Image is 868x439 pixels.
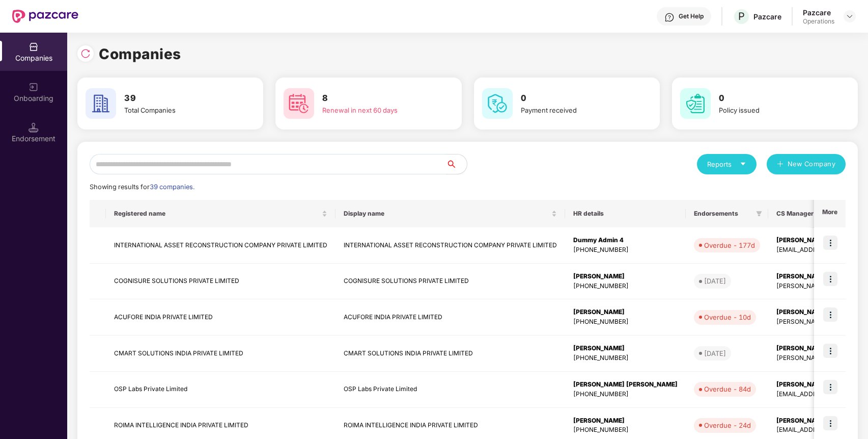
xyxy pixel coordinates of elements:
[29,82,39,92] img: svg+xml;base64,PHN2ZyB3aWR0aD0iMjAiIGhlaWdodD0iMjAiIHZpZXdCb3g9IjAgMCAyMCAyMCIgZmlsbD0ibm9uZSIgeG...
[704,312,751,322] div: Overdue - 10d
[12,10,78,23] img: New Pazcare Logo
[446,154,467,174] button: search
[754,208,764,220] span: filter
[150,183,194,191] span: 39 companies.
[704,384,751,394] div: Overdue - 84d
[823,344,837,358] img: icon
[573,317,678,327] div: [PHONE_NUMBER]
[573,272,678,281] div: [PERSON_NAME]
[106,227,335,264] td: INTERNATIONAL ASSET RECONSTRUCTION COMPANY PRIVATE LIMITED
[521,92,631,105] h3: 0
[322,92,433,105] h3: 8
[80,48,91,59] img: svg+xml;base64,PHN2ZyBpZD0iUmVsb2FkLTMyeDMyIiB4bWxucz0iaHR0cDovL3d3dy53My5vcmcvMjAwMC9zdmciIHdpZH...
[335,299,565,335] td: ACUFORE INDIA PRIVATE LIMITED
[823,307,837,322] img: icon
[573,307,678,317] div: [PERSON_NAME]
[86,88,116,119] img: svg+xml;base64,PHN2ZyB4bWxucz0iaHR0cDovL3d3dy53My5vcmcvMjAwMC9zdmciIHdpZHRoPSI2MCIgaGVpZ2h0PSI2MC...
[573,236,678,245] div: Dummy Admin 4
[573,344,678,353] div: [PERSON_NAME]
[573,416,678,426] div: [PERSON_NAME]
[719,105,829,115] div: Policy issued
[738,10,745,22] span: P
[573,390,678,399] div: [PHONE_NUMBER]
[679,12,704,20] div: Get Help
[788,159,836,169] span: New Company
[846,12,854,20] img: svg+xml;base64,PHN2ZyBpZD0iRHJvcGRvd24tMzJ4MzIiIHhtbG5zPSJodHRwOi8vd3d3LnczLm9yZy8yMDAwL3N2ZyIgd2...
[106,335,335,372] td: CMART SOLUTIONS INDIA PRIVATE LIMITED
[106,200,335,227] th: Registered name
[29,42,39,52] img: svg+xml;base64,PHN2ZyBpZD0iQ29tcGFuaWVzIiB4bWxucz0iaHR0cDovL3d3dy53My5vcmcvMjAwMC9zdmciIHdpZHRoPS...
[767,154,846,174] button: plusNew Company
[573,245,678,255] div: [PHONE_NUMBER]
[664,12,675,22] img: svg+xml;base64,PHN2ZyBpZD0iSGVscC0zMngzMiIgeG1sbnM9Imh0dHA6Ly93d3cudzMub3JnLzIwMDAvc3ZnIiB3aWR0aD...
[565,200,686,227] th: HR details
[756,211,762,217] span: filter
[99,43,181,65] h1: Companies
[803,8,834,17] div: Pazcare
[573,353,678,363] div: [PHONE_NUMBER]
[823,380,837,394] img: icon
[704,420,751,430] div: Overdue - 24d
[719,92,829,105] h3: 0
[573,281,678,291] div: [PHONE_NUMBER]
[573,380,678,390] div: [PERSON_NAME] [PERSON_NAME]
[823,416,837,430] img: icon
[573,425,678,435] div: [PHONE_NUMBER]
[106,299,335,335] td: ACUFORE INDIA PRIVATE LIMITED
[335,264,565,300] td: COGNISURE SOLUTIONS PRIVATE LIMITED
[344,210,549,218] span: Display name
[114,210,320,218] span: Registered name
[521,105,631,115] div: Payment received
[322,105,433,115] div: Renewal in next 60 days
[753,12,781,21] div: Pazcare
[823,272,837,286] img: icon
[335,227,565,264] td: INTERNATIONAL ASSET RECONSTRUCTION COMPANY PRIVATE LIMITED
[680,88,711,119] img: svg+xml;base64,PHN2ZyB4bWxucz0iaHR0cDovL3d3dy53My5vcmcvMjAwMC9zdmciIHdpZHRoPSI2MCIgaGVpZ2h0PSI2MC...
[777,161,783,169] span: plus
[106,264,335,300] td: COGNISURE SOLUTIONS PRIVATE LIMITED
[335,372,565,408] td: OSP Labs Private Limited
[124,105,235,115] div: Total Companies
[803,17,834,25] div: Operations
[106,372,335,408] td: OSP Labs Private Limited
[124,92,235,105] h3: 39
[704,240,755,250] div: Overdue - 177d
[284,88,314,119] img: svg+xml;base64,PHN2ZyB4bWxucz0iaHR0cDovL3d3dy53My5vcmcvMjAwMC9zdmciIHdpZHRoPSI2MCIgaGVpZ2h0PSI2MC...
[694,210,752,218] span: Endorsements
[704,276,726,286] div: [DATE]
[90,183,194,191] span: Showing results for
[446,160,467,168] span: search
[335,200,565,227] th: Display name
[814,200,846,227] th: More
[740,161,746,167] span: caret-down
[482,88,513,119] img: svg+xml;base64,PHN2ZyB4bWxucz0iaHR0cDovL3d3dy53My5vcmcvMjAwMC9zdmciIHdpZHRoPSI2MCIgaGVpZ2h0PSI2MC...
[335,335,565,372] td: CMART SOLUTIONS INDIA PRIVATE LIMITED
[704,348,726,358] div: [DATE]
[707,159,746,169] div: Reports
[823,236,837,250] img: icon
[29,122,39,133] img: svg+xml;base64,PHN2ZyB3aWR0aD0iMTQuNSIgaGVpZ2h0PSIxNC41IiB2aWV3Qm94PSIwIDAgMTYgMTYiIGZpbGw9Im5vbm...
